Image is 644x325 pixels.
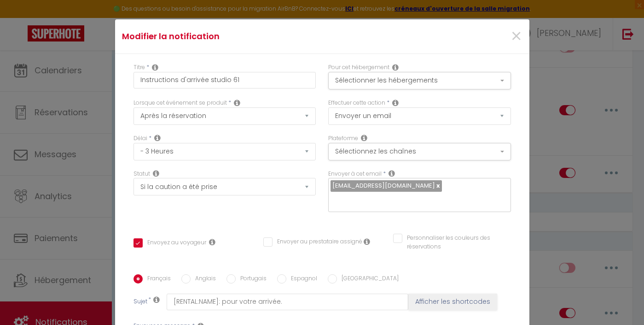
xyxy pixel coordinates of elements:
button: Afficher les shortcodes [408,294,497,310]
span: × [511,23,522,50]
i: Title [152,64,158,71]
i: Action Channel [361,134,367,142]
label: Anglais [191,274,216,284]
label: Effectuer cette action [328,99,385,107]
label: [GEOGRAPHIC_DATA] [337,274,399,284]
label: Plateforme [328,134,358,143]
i: Action Type [392,99,399,106]
label: Envoyez au voyageur [143,238,206,248]
button: Ouvrir le widget de chat LiveChat [7,4,35,31]
label: Pour cet hébergement [328,63,389,72]
h4: Modifier la notification [122,30,385,43]
label: Français [143,274,171,284]
i: Recipient [389,170,395,177]
label: Lorsque cet événement se produit [133,99,227,107]
label: Portugais [236,274,267,284]
i: Subject [153,296,160,303]
label: Sujet [133,297,147,307]
label: Statut [133,170,150,178]
label: Envoyer à cet email [328,170,382,178]
label: Espagnol [286,274,317,284]
span: [EMAIL_ADDRESS][DOMAIN_NAME] [332,181,435,190]
i: Action Time [154,134,161,142]
button: Close [511,27,522,47]
label: Délai [133,134,147,143]
button: Sélectionner les hébergements [328,72,511,89]
i: Booking status [153,170,159,177]
i: Envoyer au prestataire si il est assigné [364,238,370,245]
button: Sélectionnez les chaînes [328,143,511,160]
i: Envoyer au voyageur [209,238,215,246]
label: Titre [133,63,145,72]
i: This Rental [392,64,399,71]
i: Event Occur [234,99,240,106]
